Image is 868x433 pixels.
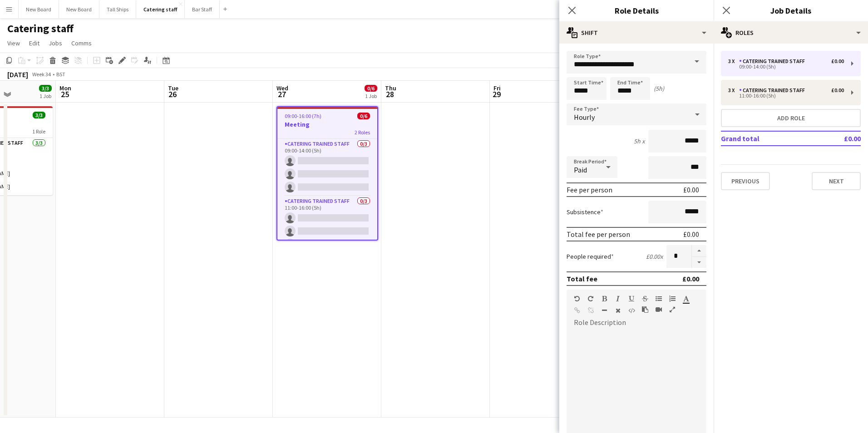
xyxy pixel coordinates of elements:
app-job-card: 09:00-16:00 (7h)0/6Meeting2 RolesCatering trained staff0/309:00-14:00 (5h) Catering trained staff... [276,106,378,241]
span: Paid [574,165,587,174]
a: Edit [25,37,43,49]
a: Jobs [45,37,66,49]
div: 09:00-14:00 (5h) [728,64,844,69]
div: [DATE] [7,70,28,79]
button: Bar Staff [185,0,220,18]
h3: Meeting [277,120,377,128]
span: 3/3 [33,112,45,118]
span: 26 [167,89,178,99]
span: Wed [276,84,288,92]
button: Italic [615,295,621,302]
td: Grand total [721,131,818,146]
button: Ordered List [669,295,676,302]
button: Horizontal Line [601,307,607,314]
span: 0/6 [357,113,370,119]
div: Catering trained staff [739,87,809,93]
span: 28 [384,89,396,99]
button: Redo [587,295,594,302]
button: Next [812,172,861,190]
h3: Job Details [714,5,868,16]
span: View [7,39,20,47]
button: Insert video [656,306,662,313]
button: New Board [59,0,99,18]
div: Roles [714,22,868,44]
div: Total fee per person [567,230,630,239]
div: 3 x [728,87,739,93]
div: 1 Job [39,93,51,99]
span: 29 [492,89,501,99]
div: Catering trained staff [739,58,809,64]
div: 1 Job [365,93,377,99]
span: 1 Role [32,128,45,135]
button: Unordered List [656,295,662,302]
span: 27 [275,89,288,99]
button: Previous [721,172,770,190]
button: Catering staff [136,0,185,18]
span: 09:00-16:00 (7h) [285,113,321,119]
div: 3 x [728,58,739,64]
button: Text Color [683,295,689,302]
span: Edit [29,39,39,47]
button: Fullscreen [669,306,676,313]
button: Strikethrough [642,295,648,302]
label: Subsistence [567,208,603,216]
button: Bold [601,295,607,302]
button: Tall Ships [99,0,136,18]
span: 2 Roles [355,129,370,136]
span: Jobs [49,39,62,47]
span: Comms [71,39,92,47]
app-card-role: Catering trained staff0/309:00-14:00 (5h) [277,139,377,196]
app-card-role: Catering trained staff0/311:00-16:00 (5h) [277,196,377,253]
button: Undo [574,295,580,302]
span: Fri [493,84,501,92]
div: £0.00 [682,274,699,283]
span: 25 [58,89,71,99]
div: 11:00-16:00 (5h) [728,93,844,98]
div: BST [56,71,65,78]
button: Add role [721,109,861,127]
td: £0.00 [818,131,861,146]
div: £0.00 [683,185,699,194]
div: £0.00 [683,230,699,239]
div: 5h x [634,137,645,145]
span: Mon [59,84,71,92]
a: Comms [68,37,95,49]
span: 3/3 [39,85,52,92]
div: Fee per person [567,185,612,194]
div: Shift [559,22,714,44]
h1: Catering staff [7,22,74,35]
button: New Board [19,0,59,18]
button: Decrease [692,257,706,268]
button: Increase [692,245,706,257]
div: £0.00 [831,58,844,64]
div: (5h) [654,84,664,93]
button: Underline [628,295,635,302]
button: HTML Code [628,307,635,314]
span: Week 34 [30,71,53,78]
span: Tue [168,84,178,92]
div: £0.00 x [646,252,663,261]
span: Thu [385,84,396,92]
span: Hourly [574,113,595,122]
h3: Role Details [559,5,714,16]
a: View [4,37,24,49]
label: People required [567,252,614,261]
div: £0.00 [831,87,844,93]
button: Paste as plain text [642,306,648,313]
button: Clear Formatting [615,307,621,314]
div: Total fee [567,274,597,283]
span: 0/6 [365,85,377,92]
